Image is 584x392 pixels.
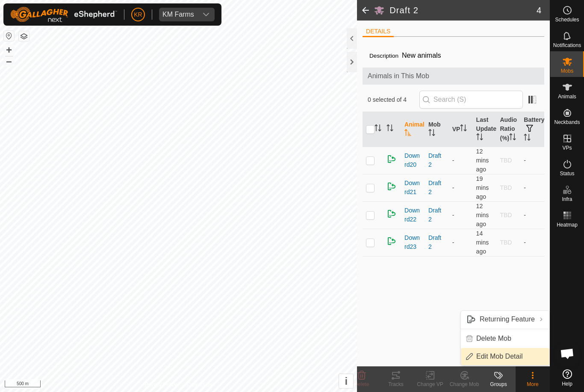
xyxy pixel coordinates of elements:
[404,130,411,137] p-sorticon: Activate to sort
[19,31,29,41] button: Map Layers
[562,197,572,202] span: Infra
[520,201,544,229] td: -
[447,380,481,388] div: Change Mob
[452,239,454,246] app-display-virtual-paddock-transition: -
[461,330,549,347] li: Delete Mob
[554,120,580,125] span: Neckbands
[452,184,454,191] app-display-virtual-paddock-transition: -
[345,375,348,387] span: i
[496,112,520,147] th: Audio Ratio (%)
[369,53,398,59] label: Description
[480,314,535,324] span: Returning Feature
[198,8,215,21] div: dropdown trigger
[386,209,397,219] img: returning on
[500,212,512,218] span: TBD
[561,68,573,74] span: Mobs
[428,206,445,224] div: Draft 2
[428,151,445,169] div: Draft 2
[428,130,435,137] p-sorticon: Activate to sort
[401,112,425,147] th: Animal
[476,175,489,200] span: 27 Aug 2025 at 11:49 am
[524,135,531,142] p-sorticon: Activate to sort
[500,184,512,191] span: TBD
[187,381,212,389] a: Contact Us
[379,380,413,388] div: Tracks
[476,230,489,255] span: 27 Aug 2025 at 11:54 am
[460,126,467,133] p-sorticon: Activate to sort
[558,94,576,99] span: Animals
[398,48,445,62] span: New animals
[500,239,512,246] span: TBD
[520,229,544,256] td: -
[162,11,194,18] div: KM Farms
[134,10,142,19] span: KR
[500,157,512,164] span: TBD
[159,8,198,21] span: KM Farms
[452,212,454,218] app-display-virtual-paddock-transition: -
[476,351,523,362] span: Edit Mob Detail
[404,179,422,197] span: Downrd21
[404,151,422,169] span: Downrd20
[10,7,117,22] img: Gallagher Logo
[354,381,369,387] span: Delete
[553,43,581,48] span: Notifications
[562,381,572,386] span: Help
[4,56,14,66] button: –
[428,233,445,251] div: Draft 2
[404,233,422,251] span: Downrd23
[386,236,397,246] img: returning on
[363,27,394,37] li: DETAILS
[562,145,572,150] span: VPs
[368,95,419,104] span: 0 selected of 4
[473,112,497,147] th: Last Updated
[145,381,177,389] a: Privacy Policy
[413,380,447,388] div: Change VP
[555,17,579,22] span: Schedules
[461,311,549,328] li: Returning Feature
[555,341,580,366] a: Open chat
[481,380,516,388] div: Groups
[516,380,550,388] div: More
[404,206,422,224] span: Downrd22
[461,348,549,365] li: Edit Mob Detail
[520,174,544,201] td: -
[428,179,445,197] div: Draft 2
[339,374,353,388] button: i
[557,222,578,227] span: Heatmap
[476,135,483,141] p-sorticon: Activate to sort
[425,112,449,147] th: Mob
[537,4,541,17] span: 4
[476,203,489,227] span: 27 Aug 2025 at 11:56 am
[476,333,511,344] span: Delete Mob
[476,148,489,173] span: 27 Aug 2025 at 11:56 am
[419,91,523,109] input: Search (S)
[386,181,397,192] img: returning on
[449,112,473,147] th: VP
[389,5,537,15] h2: Draft 2
[550,366,584,390] a: Help
[4,45,14,55] button: +
[452,157,454,164] app-display-virtual-paddock-transition: -
[386,126,393,133] p-sorticon: Activate to sort
[560,171,574,176] span: Status
[520,147,544,174] td: -
[368,71,539,81] span: Animals in This Mob
[509,135,516,141] p-sorticon: Activate to sort
[386,154,397,164] img: returning on
[375,126,381,133] p-sorticon: Activate to sort
[520,112,544,147] th: Battery
[4,31,14,41] button: Reset Map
